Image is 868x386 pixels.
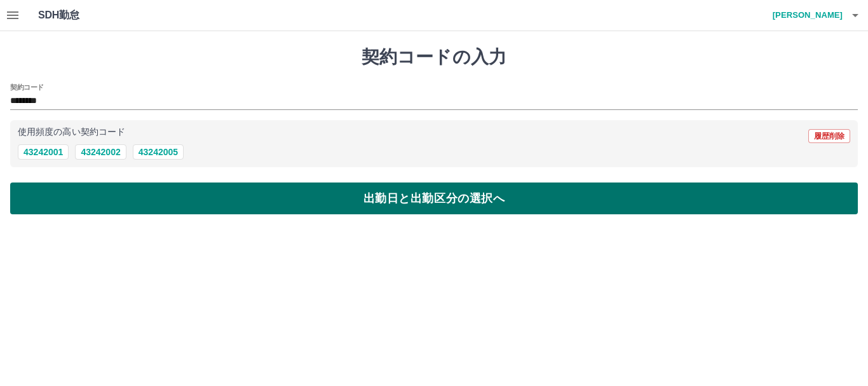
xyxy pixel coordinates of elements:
[808,129,850,143] button: 履歴削除
[10,183,858,214] button: 出勤日と出勤区分の選択へ
[75,144,126,160] button: 43242002
[18,144,69,160] button: 43242001
[10,46,858,68] h1: 契約コードの入力
[10,82,44,92] h2: 契約コード
[18,128,125,137] p: 使用頻度の高い契約コード
[133,144,184,160] button: 43242005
